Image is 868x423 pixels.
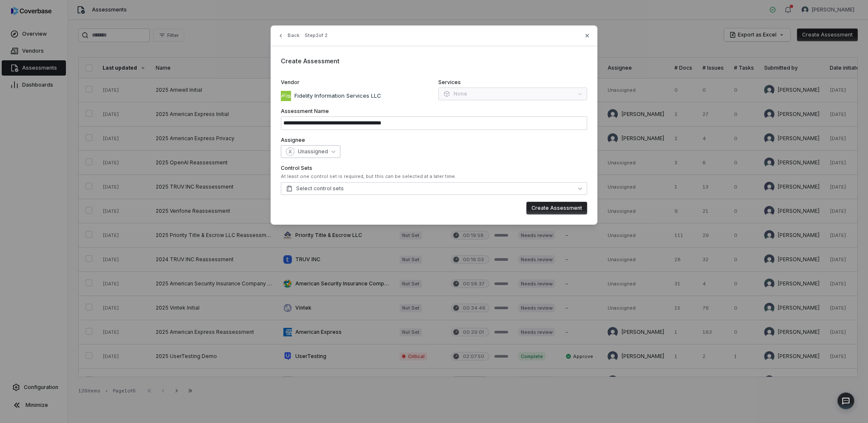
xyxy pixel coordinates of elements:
button: Create Assessment [526,202,587,214]
span: Select control sets [286,185,344,192]
label: Control Sets [281,165,587,172]
label: Services [438,79,587,86]
button: Back [275,28,302,43]
div: At least one control set is required, but this can be selected at a later time. [281,173,587,180]
span: Create Assessment [281,57,340,65]
span: Vendor [281,79,300,86]
label: Assessment Name [281,108,587,115]
label: Assignee [281,137,587,144]
p: Fidelity Information Services LLC [291,92,381,100]
span: Unassigned [298,148,328,155]
span: Step 2 of 2 [305,32,328,39]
